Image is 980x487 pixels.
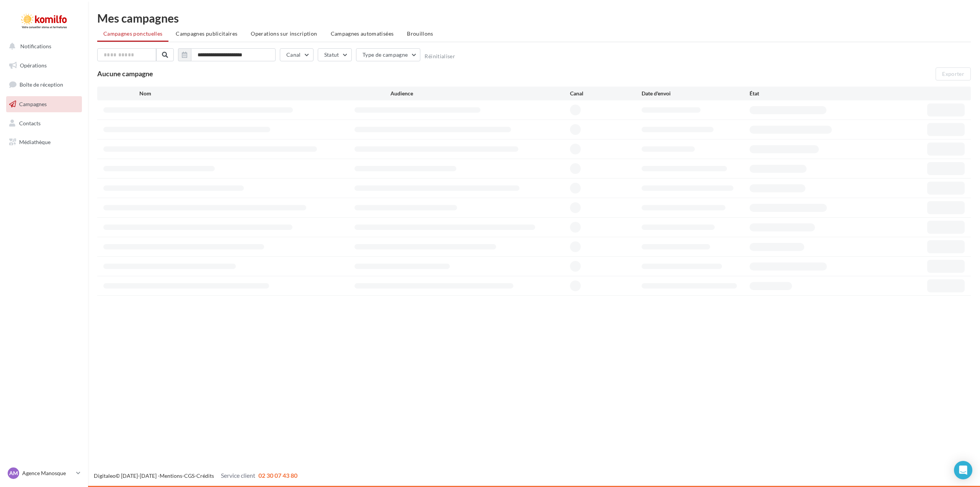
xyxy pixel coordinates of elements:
div: Mes campagnes [97,12,971,24]
span: Campagnes automatisées [331,30,394,37]
div: Date d'envoi [642,90,749,97]
a: Crédits [196,472,214,479]
span: Operations sur inscription [251,30,317,37]
button: Exporter [936,67,971,80]
a: AM Agence Manosque [6,466,82,480]
a: Médiathèque [5,134,83,150]
span: Campagnes publicitaires [176,30,237,37]
a: CGS [184,472,194,479]
span: Brouillons [407,30,433,37]
a: Opérations [5,57,83,74]
div: Audience [390,90,570,97]
span: Notifications [20,43,51,49]
span: © [DATE]-[DATE] - - - [94,472,297,479]
button: Statut [318,48,352,61]
button: Réinitialiser [425,53,455,59]
span: Campagnes [19,101,47,107]
span: Contacts [19,120,41,126]
span: Opérations [20,62,47,69]
span: Aucune campagne [97,69,153,78]
span: Médiathèque [19,139,51,145]
div: Open Intercom Messenger [954,461,972,479]
div: Canal [570,90,642,97]
a: Campagnes [5,96,83,112]
span: Boîte de réception [20,81,63,88]
div: Nom [139,90,390,97]
span: 02 30 07 43 80 [258,472,297,479]
span: AM [9,469,18,477]
a: Contacts [5,115,83,131]
button: Notifications [5,38,80,54]
div: État [750,90,857,97]
a: Boîte de réception [5,76,83,93]
button: Type de campagne [356,48,421,61]
span: Service client [221,472,255,479]
a: Digitaleo [94,472,116,479]
button: Canal [280,48,314,61]
p: Agence Manosque [22,469,73,477]
a: Mentions [160,472,182,479]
